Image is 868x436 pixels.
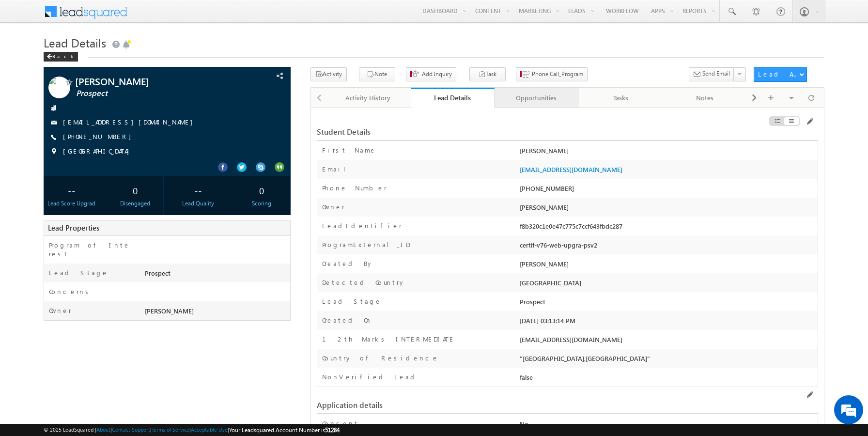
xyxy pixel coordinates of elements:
span: Lead Details [44,35,106,50]
a: Notes [663,88,747,108]
label: Lead Stage [322,297,382,306]
div: Back [44,52,78,62]
a: Terms of Service [152,426,189,433]
div: Tasks [587,92,654,104]
button: Phone Call_Program [516,67,588,81]
label: Owner [49,306,72,315]
label: NonVerified Lead [322,373,418,381]
label: Program of Interest [49,241,133,258]
a: Acceptable Use [191,426,228,433]
span: Send Email [702,69,730,78]
label: Created On [322,316,372,325]
span: Phone Call_Program [532,70,583,78]
div: Lead Score Upgrad [46,199,98,208]
a: Opportunities [495,88,579,108]
span: Prospect [76,89,231,98]
div: Activity History [334,92,402,104]
button: Add Inquiry [406,67,456,81]
button: Task [469,67,506,81]
div: Prospect [142,268,290,282]
div: Lead Actions [758,70,799,78]
label: Lead Stage [49,268,108,277]
div: 0 [236,181,288,199]
span: [PERSON_NAME] [145,307,194,315]
div: [PHONE_NUMBER] [517,184,818,197]
div: Disengaged [109,199,161,208]
div: Prospect [517,297,818,311]
label: Owner [322,202,345,211]
span: [PERSON_NAME] [75,77,230,86]
label: Concerns [49,287,92,296]
div: Lead Details [418,93,488,102]
div: [GEOGRAPHIC_DATA] [517,278,818,292]
a: Activity History [326,88,411,108]
button: Lead Actions [754,67,807,82]
a: Lead Details [411,88,495,108]
div: certif-v76-web-upgra-psv2 [517,240,818,254]
div: No [517,419,818,433]
div: [EMAIL_ADDRESS][DOMAIN_NAME] [517,335,818,348]
label: Detected Country [322,278,405,287]
div: -- [172,181,224,199]
button: Activity [310,67,347,81]
a: Contact Support [112,426,150,433]
div: "[GEOGRAPHIC_DATA],[GEOGRAPHIC_DATA]" [517,354,818,367]
div: Lead Quality [172,199,224,208]
div: Student Details [317,127,647,136]
label: Created By [322,259,373,268]
div: 0 [109,181,161,199]
label: LeadIdentifier [322,221,402,230]
div: -- [46,181,98,199]
span: Lead Properties [48,223,99,233]
div: Opportunities [502,92,570,104]
button: Note [359,67,395,81]
div: Notes [671,92,739,104]
a: [EMAIL_ADDRESS][DOMAIN_NAME] [520,165,622,173]
span: Your Leadsquared Account Number is [229,426,340,434]
span: Add Inquiry [422,70,452,78]
img: Profile photo [48,77,70,102]
a: Back [44,51,83,60]
label: Consent [322,419,359,428]
a: About [96,426,110,433]
div: Scoring [236,199,288,208]
span: © 2025 LeadSquared | | | | | [44,425,340,435]
div: f8b320c1e0e47c775c7ccf643fbdc287 [517,221,818,235]
label: 12th Marks INTERMEDIATE [322,335,455,343]
a: Tasks [579,88,663,108]
span: [GEOGRAPHIC_DATA] [63,147,134,156]
span: 51284 [325,426,340,434]
div: [DATE] 03:13:14 PM [517,316,818,329]
div: Application details [317,401,647,409]
label: ProgramExternal_ID [322,240,410,249]
label: Country of Residence [322,354,439,362]
label: Email [322,165,353,173]
div: [PERSON_NAME] [517,146,818,159]
div: false [517,373,818,386]
label: Phone Number [322,184,387,192]
span: [PERSON_NAME] [520,203,569,211]
span: [PHONE_NUMBER] [63,132,136,142]
div: [PERSON_NAME] [517,259,818,273]
a: [EMAIL_ADDRESS][DOMAIN_NAME] [63,118,198,126]
label: First Name [322,146,376,155]
button: Send Email [689,67,734,81]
